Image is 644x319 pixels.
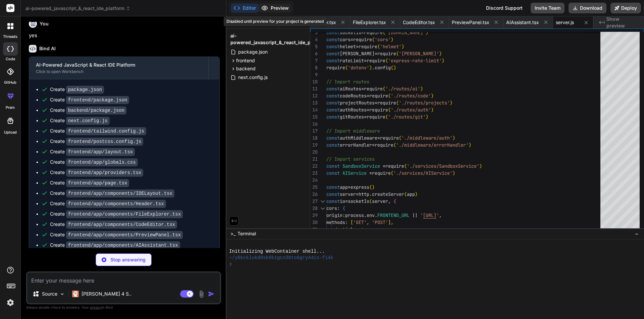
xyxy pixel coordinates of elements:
div: Create [50,231,183,238]
span: ) [372,184,375,190]
span: next.config.js [237,73,268,81]
span: ❯ [229,261,232,267]
span: require [372,170,391,176]
div: 26 [310,191,318,198]
div: 22 [310,163,318,170]
span: ( [372,36,375,43]
span: ) [442,58,444,64]
code: frontend/tailwind.config.js [66,127,146,135]
div: 7 [310,57,318,64]
div: 6 [310,50,318,57]
span: ( [377,44,380,50]
img: settings [5,297,16,308]
div: Create [50,86,104,93]
span: gitRoutes [340,114,364,120]
span: ' [436,212,439,218]
span: require [375,142,393,148]
span: ) [469,142,471,148]
span: ) [426,114,428,120]
span: , [367,219,369,225]
div: Create [50,148,135,155]
img: icon [208,291,215,297]
span: const [326,142,340,148]
button: AI-Powered JavaScript & React IDE PlatformClick to open Workbench [29,57,208,79]
label: Upload [4,130,17,135]
div: Create [50,221,177,228]
span: ( [388,107,391,113]
span: cors [326,205,337,211]
span: ) [431,107,434,113]
span: : [337,205,340,211]
div: 13 [310,99,318,106]
span: ( [393,142,396,148]
span: './services/AIService' [393,170,452,176]
span: = [375,100,377,106]
div: 27 [310,198,318,205]
h6: You [40,20,49,27]
span: const [326,198,340,204]
span: config [375,65,391,71]
span: ( [385,114,388,120]
span: FRONTEND_URL [377,212,410,218]
span: './routes/auth' [391,107,431,113]
div: AI-Powered JavaScript & React IDE Platform [36,62,202,68]
button: Invite Team [531,3,565,13]
span: 'cors' [375,36,391,43]
span: frontend [236,57,255,64]
code: frontend/postcss.config.js [66,138,143,146]
span: 'helmet' [380,44,401,50]
span: : [342,212,345,218]
span: './routes/projects' [399,100,450,106]
div: Create [50,96,129,103]
span: = [351,36,353,43]
span: backend [236,65,256,72]
div: 18 [310,135,318,142]
p: Stop answering [110,256,146,263]
p: [PERSON_NAME] 4 S.. [82,291,131,297]
span: require [364,86,383,92]
div: 5 [310,43,318,50]
span: require [353,36,372,43]
div: 28 [310,205,318,212]
div: 23 [310,170,318,177]
label: prem [6,105,15,110]
div: 19 [310,142,318,149]
span: // Import routes [326,79,369,85]
span: aiRoutes [340,86,361,92]
div: 16 [310,121,318,128]
div: Create [50,128,146,135]
span: − [635,230,639,237]
span: . [364,212,367,218]
span: ) [415,191,418,197]
label: threads [3,34,17,39]
p: Source [42,291,57,297]
div: Create [50,169,143,176]
span: PreviewPanel.tsx [452,19,489,26]
div: 4 [310,36,318,43]
div: 11 [310,85,318,92]
code: frontend/app/components/FileExplorer.tsx [66,210,183,218]
span: const [326,51,340,57]
span: require [326,65,345,71]
span: ( [383,86,385,92]
div: Create [50,159,138,166]
div: Click to collapse the range. [318,205,327,212]
span: const [326,58,340,64]
label: code [6,56,15,62]
span: // Import middleware [326,128,380,134]
span: require [369,107,388,113]
span: ) [450,100,452,106]
span: require [359,44,377,50]
div: 9 [310,71,318,78]
span: server [340,191,356,197]
span: ai-powered_javascript_&_react_ide_platform [230,32,327,46]
span: SandboxService [342,163,380,169]
span: . [369,191,372,197]
img: attachment [198,290,205,298]
span: ) [393,65,396,71]
span: require [380,135,399,141]
span: 'GET' [353,219,367,225]
span: methods [326,219,345,225]
span: const [326,100,340,106]
span: || [412,212,418,218]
